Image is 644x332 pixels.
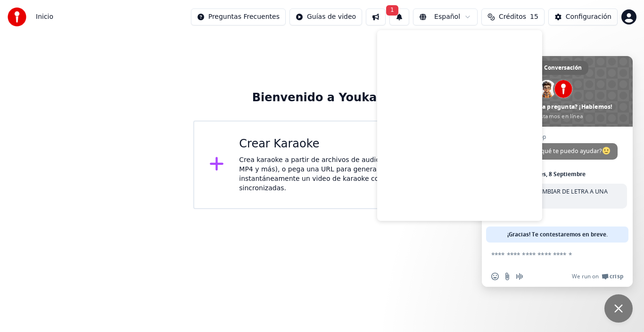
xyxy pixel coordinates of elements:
[36,12,53,22] span: Inicio
[36,12,53,22] nav: breadcrumb
[386,5,398,16] span: 1
[239,155,435,193] div: Crea karaoke a partir de archivos de audio o video (MP3, MP4 y más), o pega una URL para generar ...
[252,90,392,105] div: Bienvenido a Youka
[191,8,286,25] button: Preguntas Frecuentes
[530,12,538,22] span: 15
[481,8,545,25] button: Créditos15
[572,273,623,280] a: We run onCrisp
[239,137,435,152] div: Crear Karaoke
[529,171,586,177] div: Lunes, 8 Septiembre
[491,273,499,280] span: Insertar un emoji
[499,12,526,22] span: Créditos
[389,8,409,25] button: 1
[513,147,611,155] span: ¡Hola! ¿En qué te puedo ayudar?
[604,294,633,323] div: Cerrar el chat
[566,12,611,22] div: Configuración
[548,8,618,25] button: Configuración
[491,251,603,259] textarea: Escribe aquí tu mensaje...
[572,273,599,280] span: We run on
[506,134,618,140] span: Youka Desktop
[513,187,608,204] span: PUEDO CAMBIAR DE LETRA A UNA CANCION
[610,273,623,280] span: Crisp
[507,227,608,243] span: ¡Gracias! Te contestaremos en breve.
[527,61,588,75] div: Conversación
[289,8,362,25] button: Guías de video
[8,8,26,26] img: youka
[516,273,523,280] span: Grabar mensaje de audio
[504,273,511,280] span: Enviar un archivo
[544,61,582,75] span: Conversación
